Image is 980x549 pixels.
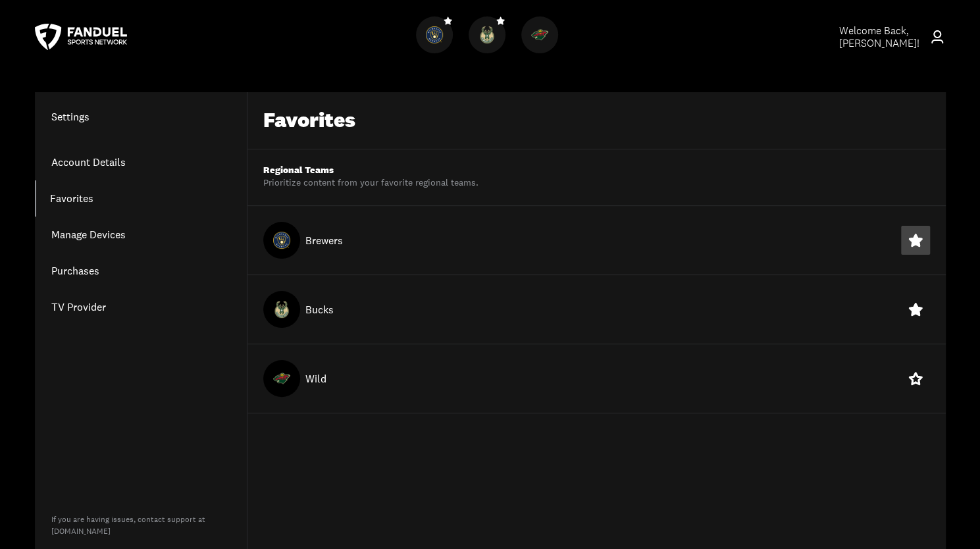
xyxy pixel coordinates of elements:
[305,301,334,317] p: Bucks
[426,26,443,43] img: Brewers
[838,24,919,50] span: Welcome Back, [PERSON_NAME] !
[273,370,290,387] img: Wild
[809,24,946,49] a: Welcome Back,[PERSON_NAME]!
[416,43,458,56] a: BrewersBrewers
[35,289,247,325] a: TV Provider
[263,176,478,190] div: Prioritize content from your favorite regional teams.
[273,232,290,249] img: Brewers
[521,43,563,56] a: WildWild
[51,514,205,536] a: If you are having issues, contact support at[DOMAIN_NAME]
[35,24,127,50] a: FanDuel Sports Network
[305,232,343,248] p: Brewers
[35,144,247,180] a: Account Details
[263,165,478,176] div: Regional Teams
[35,180,247,217] a: Favorites
[305,371,326,386] p: Wild
[273,301,290,318] img: Bucks
[35,109,247,124] h1: Settings
[35,217,247,253] a: Manage Devices
[478,26,496,43] img: Bucks
[469,43,511,56] a: BucksBucks
[35,253,247,289] a: Purchases
[531,26,548,43] img: Wild
[263,108,355,133] div: Favorites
